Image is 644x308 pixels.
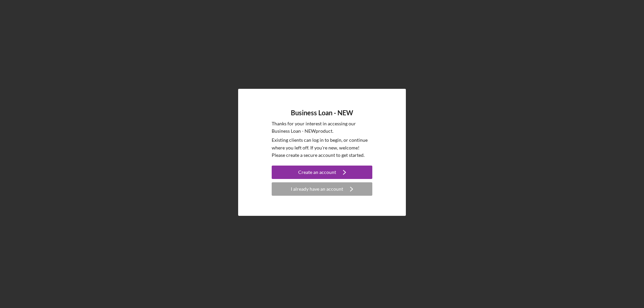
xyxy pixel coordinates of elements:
[272,166,372,181] a: Create an account
[298,166,336,179] div: Create an account
[291,109,353,117] h4: Business Loan - NEW
[272,120,372,135] p: Thanks for your interest in accessing our Business Loan - NEW product.
[272,166,372,179] button: Create an account
[272,182,372,196] button: I already have an account
[291,182,343,196] div: I already have an account
[272,136,372,159] p: Existing clients can log in to begin, or continue where you left off. If you're new, welcome! Ple...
